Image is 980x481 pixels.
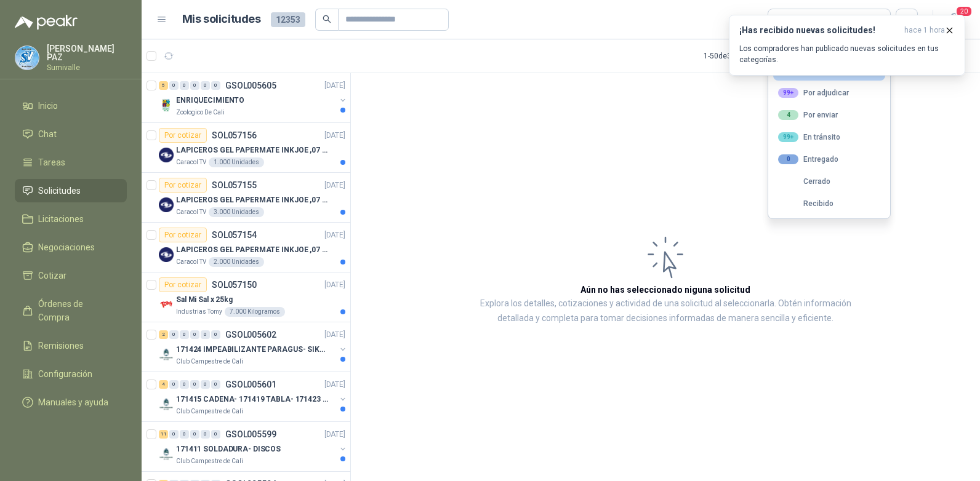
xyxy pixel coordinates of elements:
p: Club Campestre de Cali [176,456,243,466]
div: 0 [201,430,210,439]
span: Configuración [38,367,92,381]
div: 0 [778,154,798,164]
p: 171424 IMPEABILIZANTE PARAGUS- SIKALASTIC [176,344,329,356]
a: Manuales y ayuda [15,391,127,414]
a: 11 0 0 0 0 0 GSOL005599[DATE] Company Logo171411 SOLDADURA- DISCOSClub Campestre de Cali [159,427,348,466]
p: [DATE] [324,329,345,341]
p: Explora los detalles, cotizaciones y actividad de una solicitud al seleccionarla. Obtén informaci... [474,296,857,326]
p: Club Campestre de Cali [176,357,243,367]
span: 12353 [271,12,305,27]
p: GSOL005602 [225,330,276,339]
div: 99+ [778,88,798,98]
div: Entregado [778,154,838,164]
img: Company Logo [159,347,174,362]
p: Caracol TV [176,207,206,217]
p: 171411 SOLDADURA- DISCOS [176,443,281,455]
h1: Mis solicitudes [182,10,261,28]
p: [DATE] [324,80,345,92]
div: 0 [211,330,220,339]
a: Tareas [15,151,127,174]
button: 99+Por adjudicar [773,83,885,103]
img: Company Logo [159,297,174,312]
a: Inicio [15,94,127,117]
div: En tránsito [778,132,840,142]
p: Caracol TV [176,157,206,167]
div: 99+ [778,132,798,142]
div: 0 [190,430,199,439]
p: Los compradores han publicado nuevas solicitudes en tus categorías. [739,43,955,65]
span: 20 [955,6,973,17]
span: Chat [38,127,57,141]
span: Tareas [38,156,65,169]
a: Chat [15,122,127,146]
span: Manuales y ayuda [38,396,108,409]
div: 2 [159,330,168,339]
img: Company Logo [15,46,39,70]
p: Zoologico De Cali [176,108,225,117]
p: Sal Mi Sal x 25kg [176,294,233,306]
img: Company Logo [159,148,174,162]
button: Recibido [773,194,885,213]
div: 0 [169,380,179,389]
p: ENRIQUECIMIENTO [176,95,244,106]
span: Cotizar [38,269,66,282]
p: SOL057150 [212,280,257,289]
button: 20 [943,9,965,31]
h3: Aún no has seleccionado niguna solicitud [580,283,750,296]
span: Negociaciones [38,240,95,254]
div: 1.000 Unidades [209,157,264,167]
div: 4 [778,110,798,120]
div: 0 [211,430,220,439]
a: Órdenes de Compra [15,292,127,329]
p: [DATE] [324,130,345,141]
div: 4 [159,380,168,389]
h3: ¡Has recibido nuevas solicitudes! [739,25,899,36]
div: 7.000 Kilogramos [225,307,285,317]
button: 4Por enviar [773,105,885,125]
img: Company Logo [159,98,174,113]
span: search [323,15,331,23]
p: GSOL005601 [225,380,276,389]
div: 0 [180,81,189,90]
p: GSOL005605 [225,81,276,90]
a: 2 0 0 0 0 0 GSOL005602[DATE] Company Logo171424 IMPEABILIZANTE PARAGUS- SIKALASTICClub Campestre ... [159,327,348,367]
button: 0Entregado [773,149,885,169]
p: LAPICEROS GEL PAPERMATE INKJOE ,07 1 LOGO 1 TINTA [176,244,329,256]
img: Company Logo [159,447,174,461]
div: 2.000 Unidades [209,257,264,267]
div: Por cotizar [159,178,207,193]
div: 0 [211,81,220,90]
div: Por enviar [778,110,838,120]
span: Órdenes de Compra [38,297,115,324]
a: Por cotizarSOL057155[DATE] Company LogoLAPICEROS GEL PAPERMATE INKJOE ,07 1 LOGO 1 TINTACaracol T... [142,173,350,223]
div: 3.000 Unidades [209,207,264,217]
p: [DATE] [324,379,345,391]
div: 0 [169,81,179,90]
a: Configuración [15,362,127,386]
div: 11 [159,430,168,439]
div: 0 [211,380,220,389]
div: 1 - 50 de 3007 [704,46,784,66]
span: Licitaciones [38,212,84,226]
div: 0 [169,430,179,439]
p: Club Campestre de Cali [176,407,243,416]
div: 0 [201,81,210,90]
img: Company Logo [159,197,174,212]
span: Solicitudes [38,184,81,197]
div: 0 [180,430,189,439]
span: hace 1 hora [904,25,945,36]
div: 0 [190,330,199,339]
a: Solicitudes [15,179,127,202]
p: SOL057156 [212,131,257,140]
div: 0 [201,380,210,389]
p: Sumivalle [47,64,127,71]
div: 0 [180,380,189,389]
div: 0 [201,330,210,339]
p: SOL057155 [212,181,257,189]
div: 0 [190,81,199,90]
div: Por cotizar [159,128,207,143]
p: 171415 CADENA- 171419 TABLA- 171423 VARILLA [176,394,329,405]
p: LAPICEROS GEL PAPERMATE INKJOE ,07 1 LOGO 1 TINTA [176,194,329,206]
a: Licitaciones [15,207,127,231]
p: SOL057154 [212,231,257,239]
